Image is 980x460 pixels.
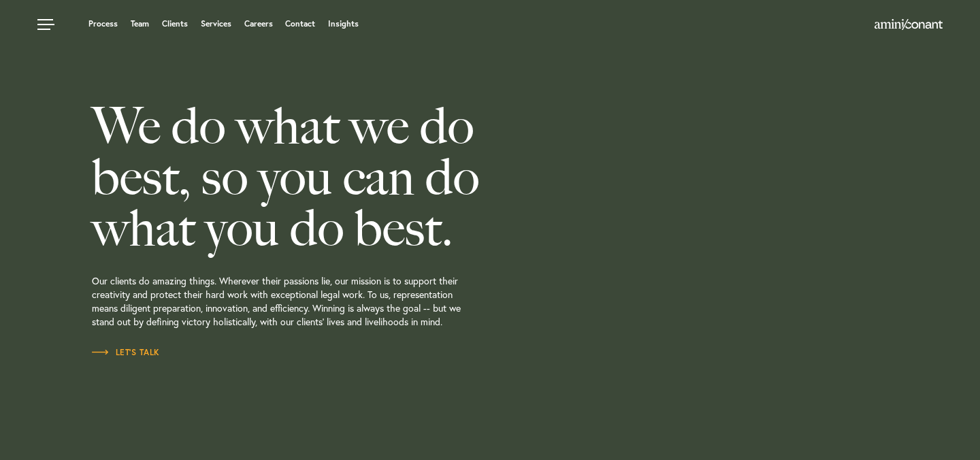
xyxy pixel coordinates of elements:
[201,20,231,28] a: Services
[92,348,160,357] span: Let’s Talk
[162,20,188,28] a: Clients
[92,101,561,254] h2: We do what we do best, so you can do what you do best.
[328,20,359,28] a: Insights
[92,254,561,346] p: Our clients do amazing things. Wherever their passions lie, our mission is to support their creat...
[92,346,160,359] a: Let’s Talk
[875,19,943,30] img: Amini & Conant
[244,20,273,28] a: Careers
[285,20,315,28] a: Contact
[88,20,118,28] a: Process
[131,20,149,28] a: Team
